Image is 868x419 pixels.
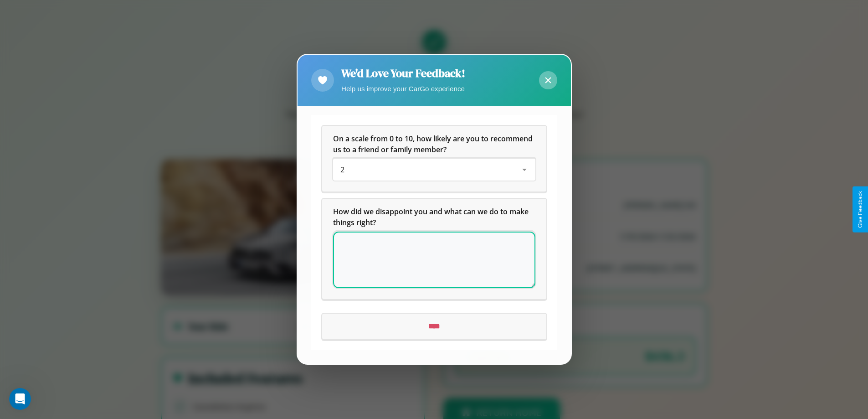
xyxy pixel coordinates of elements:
h2: We'd Love Your Feedback! [341,66,465,81]
div: On a scale from 0 to 10, how likely are you to recommend us to a friend or family member? [322,126,546,192]
span: How did we disappoint you and what can we do to make things right? [333,207,530,228]
div: On a scale from 0 to 10, how likely are you to recommend us to a friend or family member? [333,159,535,181]
span: 2 [340,165,344,175]
p: Help us improve your CarGo experience [341,83,465,95]
h5: On a scale from 0 to 10, how likely are you to recommend us to a friend or family member? [333,134,535,155]
span: On a scale from 0 to 10, how likely are you to recommend us to a friend or family member? [333,134,534,155]
iframe: Intercom live chat [9,388,31,410]
div: Give Feedback [857,191,863,228]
